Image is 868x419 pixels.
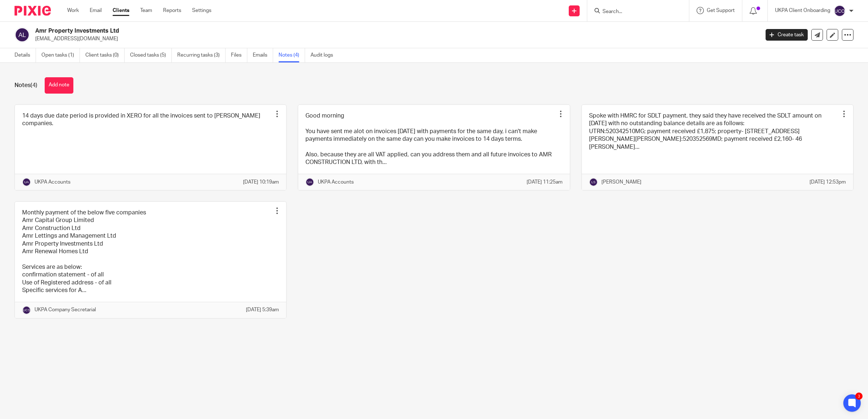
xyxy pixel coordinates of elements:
[35,35,755,42] p: [EMAIL_ADDRESS][DOMAIN_NAME]
[305,178,314,186] img: svg%3E
[527,178,563,186] p: [DATE] 11:25am
[601,178,641,186] p: [PERSON_NAME]
[810,178,846,186] p: [DATE] 12:53pm
[15,6,51,16] img: Pixie
[85,48,125,62] a: Client tasks (0)
[163,7,181,14] a: Reports
[177,48,226,62] a: Recurring tasks (3)
[113,7,129,14] a: Clients
[140,7,152,14] a: Team
[589,178,598,186] img: svg%3E
[41,48,80,62] a: Open tasks (1)
[602,9,667,15] input: Search
[22,178,31,186] img: svg%3E
[243,178,279,186] p: [DATE] 10:19am
[90,7,102,14] a: Email
[707,8,735,13] span: Get Support
[15,27,30,42] img: svg%3E
[318,178,354,186] p: UKPA Accounts
[766,29,808,41] a: Create task
[31,82,37,88] span: (4)
[15,48,36,62] a: Details
[253,48,273,62] a: Emails
[855,393,863,400] div: 3
[279,48,305,62] a: Notes (4)
[35,178,70,186] p: UKPA Accounts
[231,48,247,62] a: Files
[192,7,211,14] a: Settings
[775,7,830,14] p: UKPA Client Onboarding
[246,306,279,313] p: [DATE] 5:39am
[35,27,611,35] h2: Amr Property Investments Ltd
[834,5,845,17] img: svg%3E
[22,306,31,315] img: svg%3E
[311,48,338,62] a: Audit logs
[45,77,73,94] button: Add note
[15,82,37,89] h1: Notes
[35,306,96,313] p: UKPA Company Secretarial
[67,7,79,14] a: Work
[130,48,172,62] a: Closed tasks (5)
